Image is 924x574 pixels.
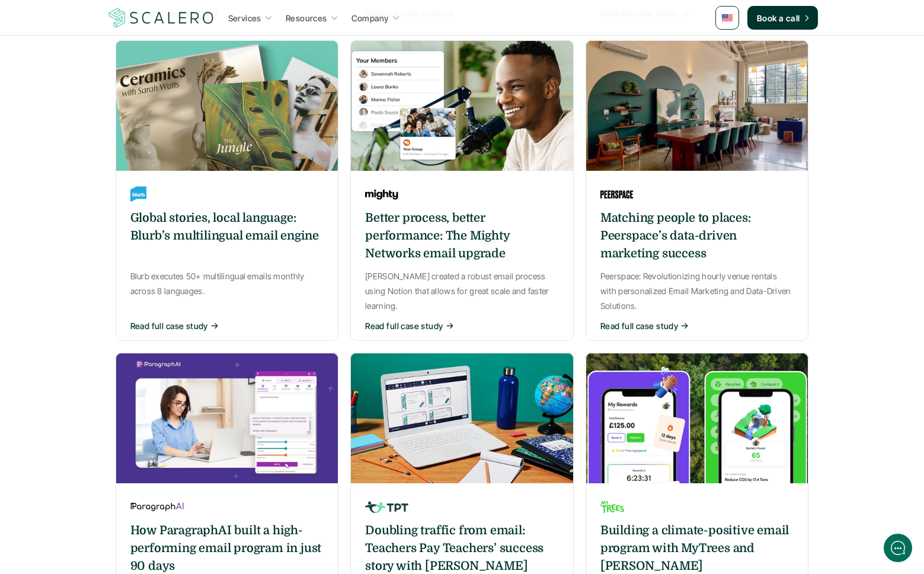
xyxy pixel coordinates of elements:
[130,320,324,332] button: Read full case study
[350,353,574,483] img: A desk with some items above like a laptop, post-its, sketch books and a globe.
[586,40,809,171] img: A production set featuring two musicians
[107,7,216,29] img: Scalero company logo
[884,534,912,562] iframe: gist-messenger-bubble-iframe
[600,269,794,314] p: Peerspace: Revolutionizing hourly venue rentals with personalized Email Marketing and Data-Driven...
[107,7,216,28] a: Scalero company logo
[747,6,818,30] a: Book a call
[116,40,339,171] img: Three books placed together with different covers
[365,209,559,263] h6: Better process, better performance: The Mighty Networks email upgrade
[600,320,794,332] button: Read full case study
[130,269,324,298] p: Blurb executes 50+ multilingual emails monthly across 8 languages.
[365,269,559,314] p: [PERSON_NAME] created a robust email process using Notion that allows for great scale and faster ...
[600,209,794,263] h6: Matching people to places: Peerspace’s data-driven marketing success
[228,12,261,24] p: Services
[586,353,809,483] img: MyTrees app user interface screens
[9,76,228,101] button: New conversation
[350,40,574,341] a: Mobile interface of a community hub and a picture of a womanBetter process, better performance: T...
[365,320,443,332] p: Read full case study
[130,320,208,332] p: Read full case study
[76,84,142,94] span: New conversation
[350,40,574,171] img: Mobile interface of a community hub and a picture of a woman
[116,40,339,341] a: Three books placed together with different coversGlobal stories, local language: Blurb’s multilin...
[365,320,559,332] button: Read full case study
[130,209,324,245] h6: Global stories, local language: Blurb’s multilingual email engine
[586,40,809,341] a: A production set featuring two musiciansMatching people to places: Peerspace’s data-driven market...
[99,414,150,422] span: We run on Gist
[116,353,339,483] img: A photo of a woman working on a laptop, alongside a screenshot of an app.
[351,12,389,24] p: Company
[286,12,327,24] p: Resources
[600,320,678,332] p: Read full case study
[757,12,800,24] p: Book a call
